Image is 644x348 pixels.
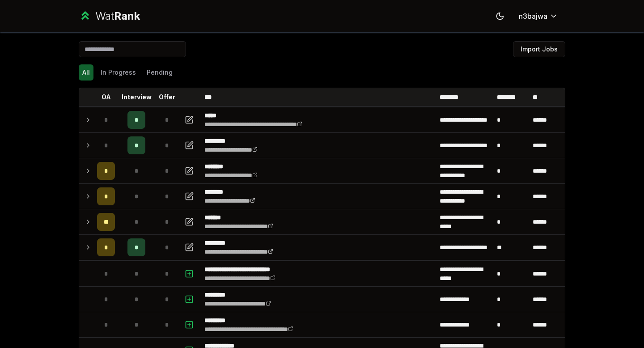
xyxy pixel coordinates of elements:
[79,9,140,23] a: WatRank
[512,8,565,24] button: n3bajwa
[513,41,565,57] button: Import Jobs
[102,93,111,102] p: OA
[95,9,140,23] div: Wat
[143,64,176,81] button: Pending
[114,9,140,22] span: Rank
[519,11,547,21] span: n3bajwa
[159,93,175,102] p: Offer
[122,93,152,102] p: Interview
[79,64,93,81] button: All
[97,64,140,81] button: In Progress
